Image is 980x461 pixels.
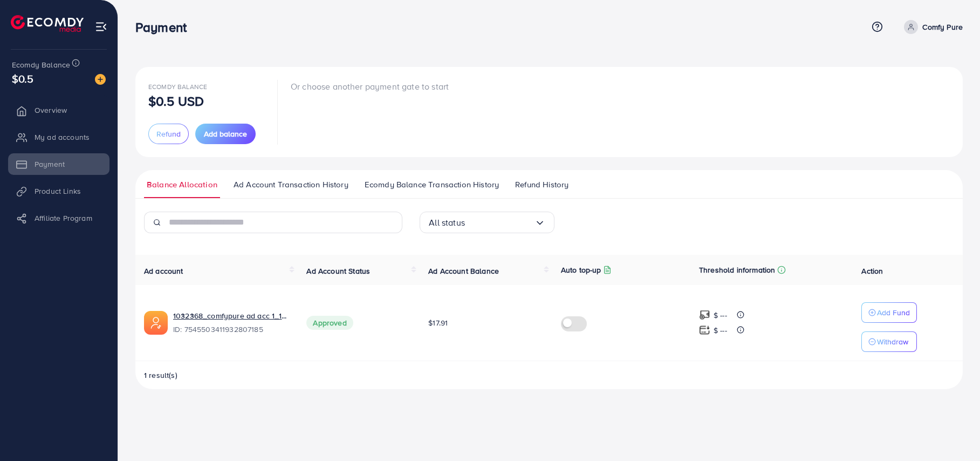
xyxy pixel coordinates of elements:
[877,335,908,348] p: Withdraw
[144,311,168,335] img: ic-ads-acc.e4c84228.svg
[699,309,710,321] img: top-up amount
[148,82,207,91] span: Ecomdy Balance
[429,214,465,231] span: All status
[147,179,217,191] span: Balance Allocation
[95,74,106,85] img: image
[148,124,189,144] button: Refund
[861,266,883,276] span: Action
[173,324,289,335] span: ID: 7545503411932807185
[144,370,177,381] span: 1 result(s)
[699,324,710,336] img: top-up amount
[306,316,353,330] span: Approved
[234,179,348,191] span: Ad Account Transaction History
[877,306,910,319] p: Add Fund
[195,124,256,144] button: Add balance
[148,94,204,107] p: $0.5 USD
[173,310,289,321] a: 1032368_comfypure ad acc 1_1756824427649
[561,263,601,276] p: Auto top-up
[428,266,499,276] span: Ad Account Balance
[515,179,568,191] span: Refund History
[11,15,84,32] img: logo
[12,71,34,86] span: $0.5
[365,179,499,191] span: Ecomdy Balance Transaction History
[144,266,183,276] span: Ad account
[699,263,775,276] p: Threshold information
[204,128,247,139] span: Add balance
[12,59,70,70] span: Ecomdy Balance
[861,331,917,352] button: Withdraw
[291,80,449,93] p: Or choose another payment gate to start
[156,128,181,139] span: Refund
[900,20,963,34] a: Comfy Pure
[306,266,370,276] span: Ad Account Status
[714,309,727,322] p: $ ---
[95,21,107,33] img: menu
[714,324,727,337] p: $ ---
[173,310,289,335] div: <span class='underline'>1032368_comfypure ad acc 1_1756824427649</span></br>7545503411932807185
[420,212,554,233] div: Search for option
[861,302,917,323] button: Add Fund
[922,21,963,33] p: Comfy Pure
[465,214,534,231] input: Search for option
[428,317,448,328] span: $17.91
[135,19,195,35] h3: Payment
